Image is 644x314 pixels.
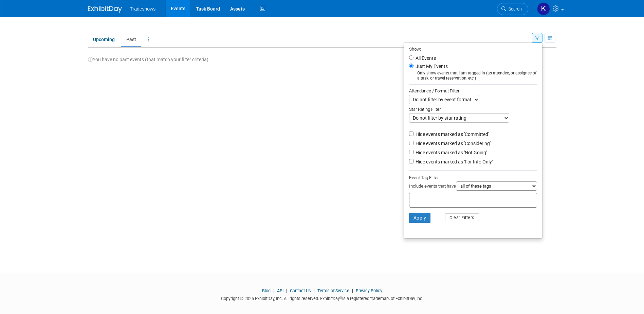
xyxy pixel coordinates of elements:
button: Clear Filters [445,213,479,222]
a: Privacy Policy [356,288,382,293]
img: ExhibitDay [88,6,122,13]
label: Hide events marked as 'Not Going' [414,149,487,156]
label: Hide events marked as 'Committed' [414,131,489,138]
span: You have no past events (that match your filter criteria). [88,57,210,62]
span: | [284,288,289,293]
div: Star Rating Filter: [409,104,537,113]
label: Just My Events [414,63,448,70]
span: Search [506,6,522,12]
a: Blog [262,288,271,293]
a: Search [497,3,528,15]
label: Hide events marked as 'For Info Only' [414,158,493,165]
div: Show: [409,45,537,53]
span: | [272,288,276,293]
div: Event Tag Filter: [409,174,537,181]
sup: ® [340,296,342,299]
div: Include events that have [409,181,537,193]
div: Only show events that I am tagged in (as attendee, or assignee of a task, or travel reservation, ... [409,71,537,81]
label: Hide events marked as 'Considering' [414,140,491,147]
button: Apply [409,213,431,223]
a: Contact Us [290,288,311,293]
div: Attendance / Format Filter: [409,87,537,95]
a: API [277,288,283,293]
img: Kathyuska Thirwall [537,2,550,15]
span: | [312,288,316,293]
span: | [350,288,355,293]
a: Past [121,33,141,46]
a: Terms of Service [317,288,349,293]
label: All Events [414,56,436,60]
a: Upcoming [88,33,120,46]
span: Tradeshows [130,6,156,12]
